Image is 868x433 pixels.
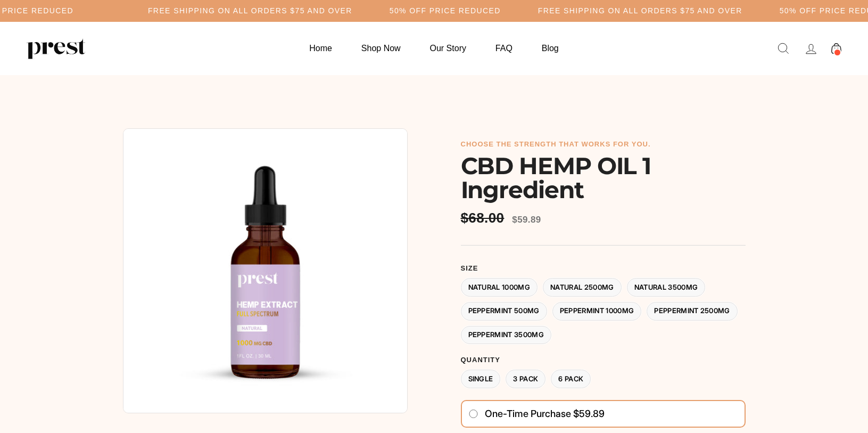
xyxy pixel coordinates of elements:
a: Home [296,38,345,59]
label: Natural 1000MG [461,278,538,297]
label: Natural 3500MG [627,278,706,297]
a: Our Story [417,38,480,59]
h5: 50% OFF PRICE REDUCED [390,6,501,15]
label: Natural 2500MG [543,278,622,297]
h1: CBD HEMP OIL 1 Ingredient [461,154,746,202]
h5: Free Shipping on all orders $75 and over [538,6,742,15]
span: $68.00 [461,210,507,226]
label: Quantity [461,356,746,364]
label: Peppermint 500MG [461,302,547,321]
img: PREST ORGANICS [27,38,85,59]
label: Peppermint 1000MG [552,302,642,321]
h6: choose the strength that works for you. [461,140,746,149]
label: 6 Pack [551,370,591,388]
input: One-time purchase $59.89 [468,410,478,418]
label: Single [461,370,501,388]
label: Size [461,264,746,273]
span: $59.89 [512,215,541,225]
a: Shop Now [348,38,414,59]
a: FAQ [482,38,526,59]
h5: Free Shipping on all orders $75 and over [148,6,352,15]
label: Peppermint 2500MG [647,302,738,321]
label: 3 Pack [506,370,545,388]
span: One-time purchase $59.89 [485,408,605,420]
ul: Primary [296,38,572,59]
img: CBD HEMP OIL 1 Ingredient [123,128,408,413]
a: Blog [528,38,572,59]
label: Peppermint 3500MG [461,326,552,345]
